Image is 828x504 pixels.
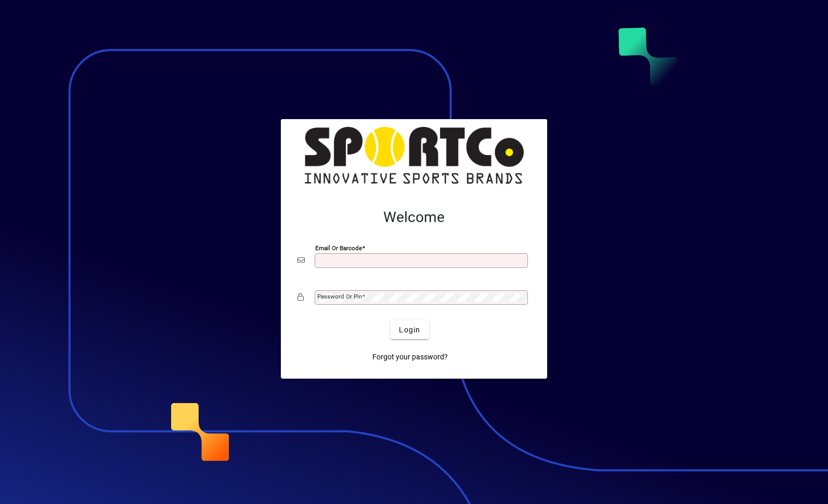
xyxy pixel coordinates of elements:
a: Forgot your password? [368,347,452,366]
h2: Welcome [297,209,531,226]
mat-label: Email or Barcode [315,244,362,252]
mat-label: Password or Pin [317,293,362,300]
span: Login [399,325,420,335]
button: Login [391,320,429,339]
span: Forgot your password? [372,352,448,363]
